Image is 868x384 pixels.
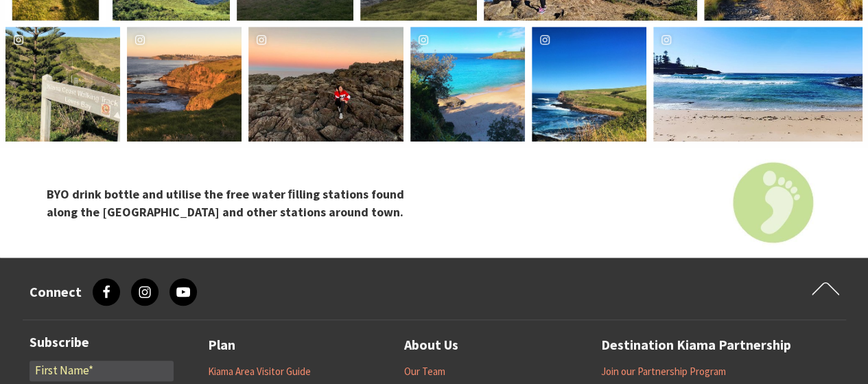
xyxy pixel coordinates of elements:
button: image gallery, click to learn more about photo: Glorious day for walking the #kiama Coast Track w... [5,27,120,142]
a: Destination Kiama Partnership [601,334,791,357]
h3: Connect [30,284,82,300]
a: Join our Partnership Program [601,365,726,379]
svg: instagram icon [537,32,552,47]
a: Kiama Area Visitor Guide [208,365,311,379]
svg: instagram icon [11,32,26,47]
svg: instagram icon [254,32,269,47]
svg: instagram icon [659,32,674,47]
a: Our Team [404,365,445,379]
button: image gallery, click to learn more about photo: MORNING WALKS on this spectacular coastline 🖤 The... [127,27,242,142]
button: image gallery, click to learn more about photo: It could change, but this feels like the calm bef... [248,27,403,142]
a: Plan [208,334,235,357]
button: image gallery, click to learn more about photo: Even if it is #winter and the #water / #ocean is ... [653,27,862,142]
button: image gallery, click to learn more about photo: Winter is the perfect time to stretch your legs a... [532,27,646,142]
input: First Name* [30,361,174,381]
button: image gallery, click to learn more about photo: Today’s walk was on the stunning south coast, alo... [410,27,525,142]
h3: Subscribe [30,334,174,350]
strong: BYO drink bottle and utilise the free water ﬁlling stations found along the [GEOGRAPHIC_DATA] and... [47,186,404,219]
svg: instagram icon [132,32,148,47]
svg: instagram icon [416,32,431,47]
a: About Us [404,334,458,357]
